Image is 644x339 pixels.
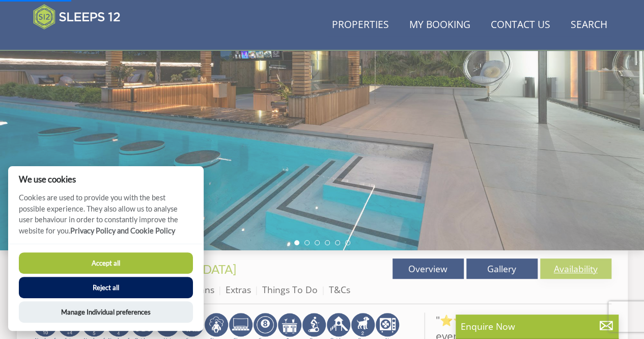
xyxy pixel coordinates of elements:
[19,301,193,323] button: Manage Individual preferences
[405,14,474,37] a: My Booking
[329,283,350,296] a: T&Cs
[70,226,175,235] a: Privacy Policy and Cookie Policy
[8,192,204,244] p: Cookies are used to provide you with the best possible experience. They also allow us to analyse ...
[19,277,193,298] button: Reject all
[262,283,318,296] a: Things To Do
[461,320,613,333] p: Enquire Now
[19,252,193,274] button: Accept all
[540,258,611,279] a: Availability
[466,258,538,279] a: Gallery
[393,258,464,279] a: Overview
[567,14,611,37] a: Search
[487,14,554,37] a: Contact Us
[28,36,135,44] iframe: Customer reviews powered by Trustpilot
[328,14,393,37] a: Properties
[33,4,121,30] img: Sleeps 12
[8,174,204,184] h2: We use cookies
[226,283,251,296] a: Extras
